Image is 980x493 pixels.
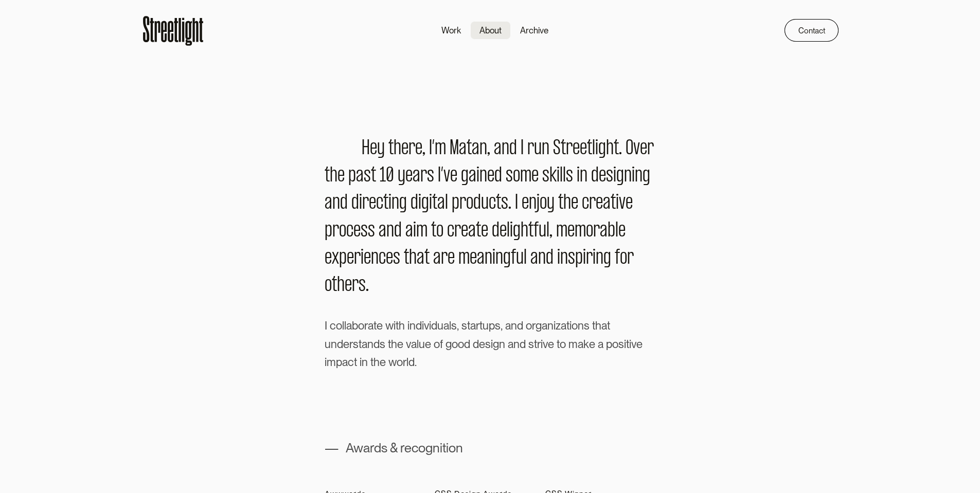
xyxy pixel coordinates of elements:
span: c [447,217,454,245]
span: m [575,217,586,245]
span: i [583,245,586,272]
span: d [591,162,599,190]
span: n [542,135,549,162]
span: a [468,217,476,245]
span: t [476,217,481,245]
span: o [540,190,547,217]
span: e [448,245,455,272]
span: t [587,135,592,162]
span: d [351,190,359,217]
span: e [405,162,413,190]
span: y [377,135,385,162]
span: e [353,217,361,245]
span: r [354,245,361,272]
span: h [595,317,601,335]
span: g [643,162,650,190]
span: r [441,245,448,272]
span: i [613,162,616,190]
span: e [401,135,408,162]
span: t [592,317,595,335]
span: a [413,162,420,190]
span: v [443,162,450,190]
span: i [359,190,362,217]
span: s [501,190,508,217]
span: y [547,190,555,217]
span: h [521,217,528,245]
span: l [449,317,451,335]
span: i [429,317,431,335]
span: d [494,162,502,190]
span: i [593,245,596,272]
span: h [606,135,614,162]
span: t [388,335,391,353]
span: e [481,217,488,245]
span: e [377,317,383,335]
span: g [616,162,624,190]
span: m [416,217,427,245]
span: b [352,317,358,335]
span: t [611,190,616,217]
span: r [527,135,534,162]
span: l [615,217,618,245]
span: I [521,135,524,162]
span: e [487,162,494,190]
span: v [424,317,429,335]
span: u [516,245,524,272]
span: I [325,317,327,335]
span: d [337,335,343,353]
span: r [362,190,369,217]
span: g [603,245,611,272]
span: a [459,135,467,162]
span: s [427,162,434,190]
span: m [458,245,470,272]
span: t [396,317,399,335]
span: s [380,335,385,353]
span: e [325,245,332,272]
span: m [520,162,531,190]
span: t [373,317,377,335]
span: n [511,317,517,335]
span: e [345,272,352,299]
span: t [614,135,619,162]
span: a [437,190,445,217]
span: l [563,162,566,190]
span: t [371,162,376,190]
span: r [627,245,634,272]
span: i [361,245,364,272]
span: p [339,245,347,272]
span: n [578,317,584,335]
span: e [347,245,354,272]
span: r [349,335,353,353]
span: c [376,190,383,217]
span: m [435,135,446,162]
span: i [422,317,424,335]
span: s [506,162,513,190]
span: e [370,135,377,162]
span: r [589,190,596,217]
span: z [556,317,561,335]
span: l [507,217,510,245]
span: u [481,190,489,217]
span: , [457,317,459,335]
span: e [618,217,626,245]
span: u [437,317,443,335]
span: e [522,190,529,217]
span: g [461,162,469,190]
span: h [330,162,337,190]
span: r [459,190,466,217]
span: t [424,245,430,272]
span: i [418,190,421,217]
span: v [633,135,640,162]
span: a [472,135,479,162]
a: Archive [511,21,558,40]
span: t [558,190,563,217]
span: t [431,217,436,245]
span: w [385,317,394,335]
span: u [534,135,542,162]
span: I [515,190,518,217]
span: r [593,217,600,245]
span: a [494,135,502,162]
span: i [407,317,409,335]
span: o [620,245,627,272]
a: About [470,21,511,40]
